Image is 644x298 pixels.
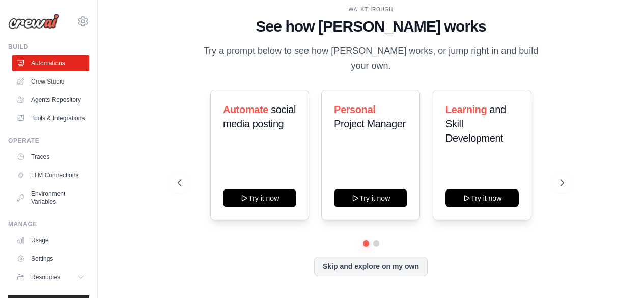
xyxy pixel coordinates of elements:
p: Try a prompt below to see how [PERSON_NAME] works, or jump right in and build your own. [200,44,542,74]
div: Build [8,43,89,51]
span: Project Manager [334,118,406,129]
h1: See how [PERSON_NAME] works [178,17,564,36]
button: Try it now [445,189,519,207]
span: Learning [445,104,487,115]
button: Skip and explore on my own [314,257,428,276]
a: Agents Repository [12,92,89,108]
a: LLM Connections [12,167,89,183]
div: Operate [8,137,89,145]
button: Resources [12,269,89,285]
iframe: Chat Widget [593,249,644,298]
img: Logo [8,14,59,29]
a: Crew Studio [12,73,89,90]
a: Environment Variables [12,185,89,210]
button: Try it now [334,189,407,207]
a: Automations [12,55,89,71]
div: WALKTHROUGH [178,6,564,13]
a: Usage [12,232,89,249]
span: Personal [334,104,375,115]
span: Resources [31,273,60,281]
span: and Skill Development [445,104,506,144]
a: Settings [12,251,89,267]
div: Manage [8,220,89,228]
button: Try it now [223,189,296,207]
a: Tools & Integrations [12,110,89,126]
a: Traces [12,149,89,165]
span: Automate [223,104,268,115]
span: social media posting [223,104,296,129]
